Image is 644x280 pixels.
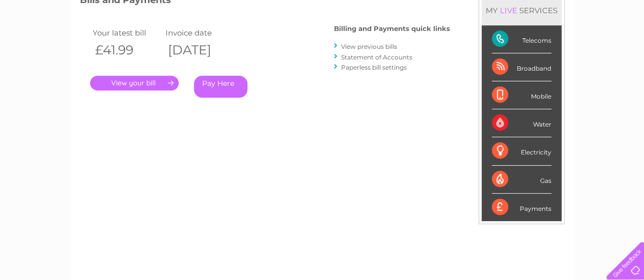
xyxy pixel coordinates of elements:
[82,6,563,49] div: Clear Business is a trading name of Verastar Limited (registered in [GEOGRAPHIC_DATA] No. 3667643...
[452,5,522,18] a: 0333 014 3131
[90,76,179,90] a: .
[492,137,551,165] div: Electricity
[90,40,163,60] th: £41.99
[194,76,247,98] a: Pay Here
[498,6,519,15] div: LIVE
[555,43,570,51] a: Blog
[492,109,551,137] div: Water
[341,43,397,50] a: View previous bills
[341,53,412,61] a: Statement of Accounts
[610,43,634,51] a: Log out
[519,43,549,51] a: Telecoms
[163,26,236,40] td: Invoice date
[334,25,450,33] h4: Billing and Payments quick links
[576,43,601,51] a: Contact
[490,43,513,51] a: Energy
[492,53,551,81] div: Broadband
[465,43,484,51] a: Water
[492,194,551,221] div: Payments
[492,81,551,109] div: Mobile
[341,64,407,71] a: Paperless bill settings
[22,26,74,57] img: logo.png
[492,166,551,194] div: Gas
[163,40,236,60] th: [DATE]
[492,25,551,53] div: Telecoms
[90,26,163,40] td: Your latest bill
